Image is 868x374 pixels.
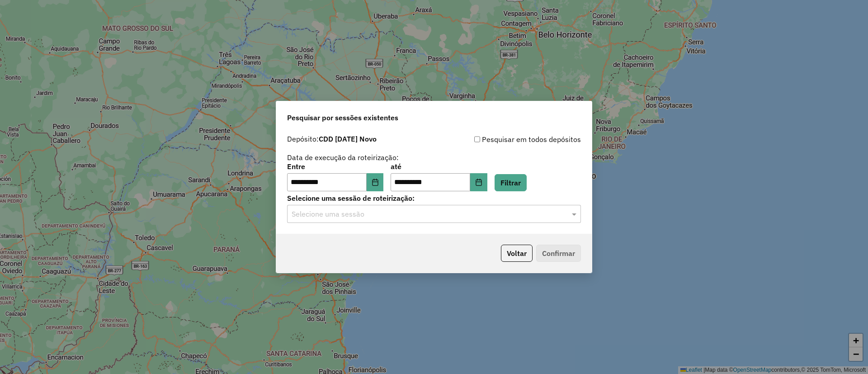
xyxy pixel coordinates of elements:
button: Choose Date [470,173,487,191]
button: Filtrar [495,174,527,191]
label: Entre [287,161,383,172]
span: Pesquisar por sessões existentes [287,112,398,123]
label: até [391,161,487,172]
button: Voltar [501,245,533,262]
div: Pesquisar em todos depósitos [434,134,581,145]
label: Data de execução da roteirização: [287,152,399,163]
label: Selecione uma sessão de roteirização: [287,193,581,204]
strong: CDD [DATE] Novo [319,134,377,143]
button: Choose Date [367,173,384,191]
label: Depósito: [287,133,377,144]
